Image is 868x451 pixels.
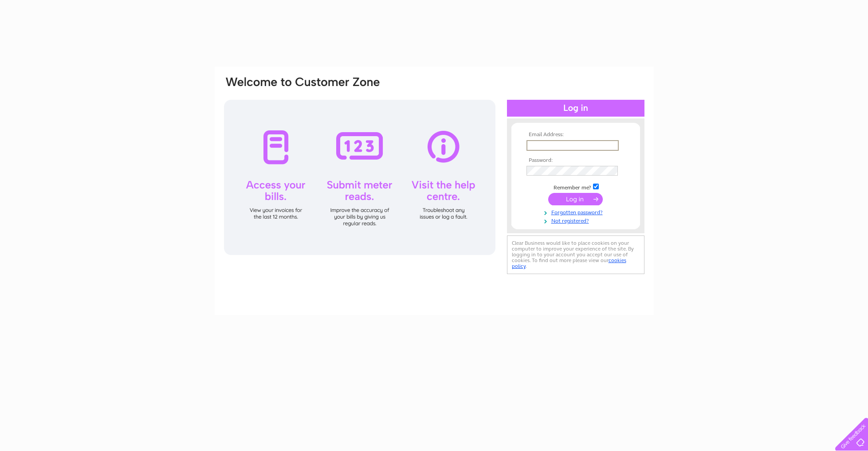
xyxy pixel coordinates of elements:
a: Forgotten password? [526,208,627,216]
input: Submit [548,193,603,205]
a: Not registered? [526,216,627,224]
td: Remember me? [524,182,627,191]
a: cookies policy [512,257,626,269]
th: Email Address: [524,132,627,138]
div: Clear Business would like to place cookies on your computer to improve your experience of the sit... [507,235,644,274]
th: Password: [524,157,627,164]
